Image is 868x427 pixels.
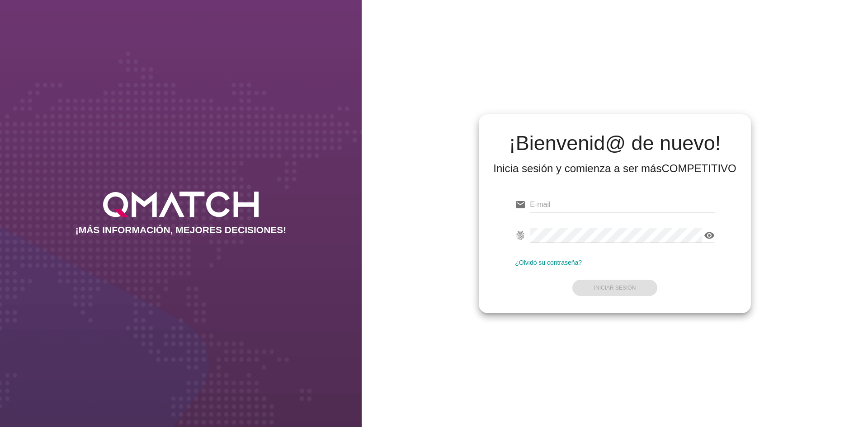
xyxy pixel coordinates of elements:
[704,230,715,241] i: visibility
[493,161,736,176] div: Inicia sesión y comienza a ser más
[493,132,736,154] h2: ¡Bienvenid@ de nuevo!
[515,199,526,210] i: email
[661,162,736,174] strong: COMPETITIVO
[530,197,715,212] input: E-mail
[515,259,582,266] a: ¿Olvidó su contraseña?
[75,225,287,235] h2: ¡MÁS INFORMACIÓN, MEJORES DECISIONES!
[515,230,526,241] i: fingerprint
